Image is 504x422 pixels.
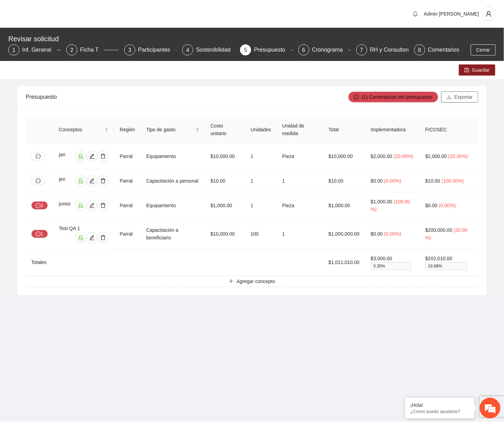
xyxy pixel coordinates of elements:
span: message [36,231,41,237]
p: ¿Cómo puedo ayudarte? [410,409,469,414]
button: message2 [31,201,48,210]
td: 1 [245,170,276,192]
button: delete [97,232,109,243]
td: $1,011,010.00 [323,249,365,276]
span: bell [410,11,421,17]
button: edit [86,200,97,211]
th: Unidades [245,116,276,143]
button: bell [410,8,421,19]
button: saveGuardar [459,64,495,76]
div: Comentarios [428,44,460,55]
span: ( 20.00% ) [448,153,468,159]
span: edit [87,203,97,208]
div: Participantes [138,44,176,55]
td: Parral [114,143,140,170]
button: message [31,177,45,185]
div: Presupuesto [26,87,348,107]
td: $10.00 [323,170,365,192]
span: ( 0.00% ) [384,231,401,237]
th: Total [323,116,365,143]
span: edit [87,235,97,240]
span: $0.00 [371,178,383,184]
textarea: Escriba su mensaje y pulse “Intro” [3,189,132,213]
div: 5Presupuesto [240,44,292,55]
span: ( 0.00% ) [384,178,401,184]
span: 3 [128,47,131,53]
div: Chatee con nosotros ahora [36,35,117,44]
button: edit [86,151,97,162]
span: Agregar concepto [237,278,275,285]
div: 7RH y Consultores [356,44,409,55]
div: Presupuesto [254,44,291,55]
button: unlock [75,200,86,211]
span: ( 20.00% ) [425,227,467,240]
th: Región [114,116,140,143]
div: Ficha T [80,44,104,55]
span: Tipo de gasto [146,126,194,133]
span: message [36,154,41,159]
button: Cerrar [471,44,496,55]
td: 1 [245,143,276,170]
th: Implementadora [365,116,420,143]
span: 8 [418,47,421,53]
button: plusAgregar concepto [26,276,478,287]
div: 1Inf. General [8,44,61,55]
span: $0.00 [425,203,437,208]
td: Capacitación a personal [141,170,205,192]
span: unlock [76,153,86,159]
td: $1,000.00 [205,192,245,219]
div: 2Ficha T [66,44,119,55]
td: $3,000.00 [365,249,420,276]
span: ( 0.00% ) [439,203,456,208]
span: download [447,95,452,100]
td: 1 [277,219,323,249]
td: Parral [114,170,140,192]
td: $10,000.00 [205,219,245,249]
button: downloadExportar [441,91,478,103]
div: Sostenibilidad [196,44,236,55]
span: message [36,203,41,209]
button: user [482,7,496,21]
th: Conceptos [53,116,114,143]
span: 1 [12,47,16,53]
td: 1 [245,192,276,219]
button: edit [86,232,97,243]
span: Estamos en línea. [40,93,96,162]
div: ¡Hola! [410,402,469,408]
td: Pieza [277,143,323,170]
span: Guardar [472,66,490,74]
span: message [36,178,41,183]
span: delete [98,153,108,159]
div: 4Sostenibilidad [182,44,234,55]
td: 100 [245,219,276,249]
span: 19.98 % [425,262,467,270]
span: delete [98,235,108,240]
span: Conceptos [59,126,103,133]
span: delete [98,178,108,184]
span: Exportar [454,93,473,101]
button: delete [97,175,109,186]
td: 1 [277,170,323,192]
button: unlock [75,175,86,186]
button: message [31,152,45,160]
button: message(1) Comentarios del presupuesto [348,91,438,103]
span: message [354,95,359,100]
td: $202,010.00 [420,249,475,276]
div: jan [59,151,70,162]
span: $10.00 [425,178,440,184]
span: Admin [PERSON_NAME] [424,11,479,17]
span: 2 [70,47,74,53]
span: ( 100.00% ) [442,178,464,184]
span: user [482,11,495,17]
td: $10.00 [205,170,245,192]
td: $1,000,000.00 [323,219,365,249]
div: 8Comentarios [414,44,460,55]
button: unlock [75,151,86,162]
button: unlock [75,232,86,243]
td: Equipamiento [141,143,205,170]
th: Tipo de gasto [141,116,205,143]
td: Totales [26,249,53,276]
span: $200,000.00 [425,227,452,233]
span: 6 [302,47,305,53]
button: message1 [31,230,48,238]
